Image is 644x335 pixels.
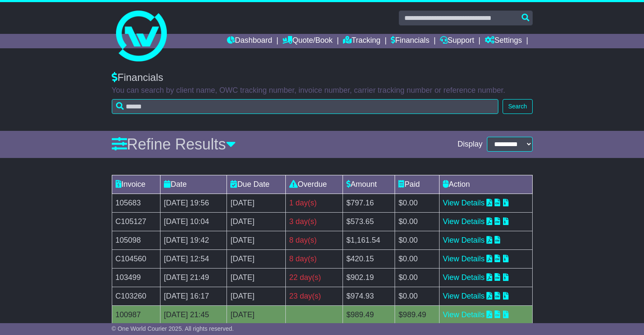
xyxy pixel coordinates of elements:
[289,235,339,246] div: 8 day(s)
[443,236,485,244] a: View Details
[160,212,227,231] td: [DATE] 10:04
[227,249,286,268] td: [DATE]
[112,231,160,249] td: 105098
[343,287,395,305] td: $974.93
[343,194,395,212] td: $797.16
[227,34,272,48] a: Dashboard
[286,175,343,194] td: Overdue
[282,34,332,48] a: Quote/Book
[112,194,160,212] td: 105683
[289,291,339,302] div: 23 day(s)
[343,212,395,231] td: $573.65
[395,305,439,324] td: $989.49
[112,175,160,194] td: Invoice
[440,34,474,48] a: Support
[112,72,533,84] div: Financials
[391,34,429,48] a: Financials
[343,231,395,249] td: $1,161.54
[112,287,160,305] td: C103260
[160,305,227,324] td: [DATE] 21:45
[112,268,160,287] td: 103499
[443,292,485,300] a: View Details
[343,305,395,324] td: $989.49
[160,249,227,268] td: [DATE] 12:54
[160,175,227,194] td: Date
[160,287,227,305] td: [DATE] 16:17
[503,99,532,114] button: Search
[443,199,485,207] a: View Details
[395,231,439,249] td: $0.00
[160,194,227,212] td: [DATE] 19:56
[227,305,286,324] td: [DATE]
[343,34,380,48] a: Tracking
[343,175,395,194] td: Amount
[112,136,236,153] a: Refine Results
[395,287,439,305] td: $0.00
[395,175,439,194] td: Paid
[227,194,286,212] td: [DATE]
[457,140,482,149] span: Display
[395,212,439,231] td: $0.00
[227,268,286,287] td: [DATE]
[160,268,227,287] td: [DATE] 21:49
[485,34,522,48] a: Settings
[289,216,339,227] div: 3 day(s)
[289,253,339,265] div: 8 day(s)
[289,197,339,209] div: 1 day(s)
[112,212,160,231] td: C105127
[395,268,439,287] td: $0.00
[443,255,485,263] a: View Details
[443,310,485,319] a: View Details
[227,212,286,231] td: [DATE]
[227,231,286,249] td: [DATE]
[160,231,227,249] td: [DATE] 19:42
[395,194,439,212] td: $0.00
[343,249,395,268] td: $420.15
[227,175,286,194] td: Due Date
[227,287,286,305] td: [DATE]
[112,325,234,332] span: © One World Courier 2025. All rights reserved.
[395,249,439,268] td: $0.00
[443,217,485,226] a: View Details
[112,249,160,268] td: C104560
[112,305,160,324] td: 100987
[443,273,485,282] a: View Details
[439,175,532,194] td: Action
[289,272,339,283] div: 22 day(s)
[112,86,533,95] p: You can search by client name, OWC tracking number, invoice number, carrier tracking number or re...
[343,268,395,287] td: $902.19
